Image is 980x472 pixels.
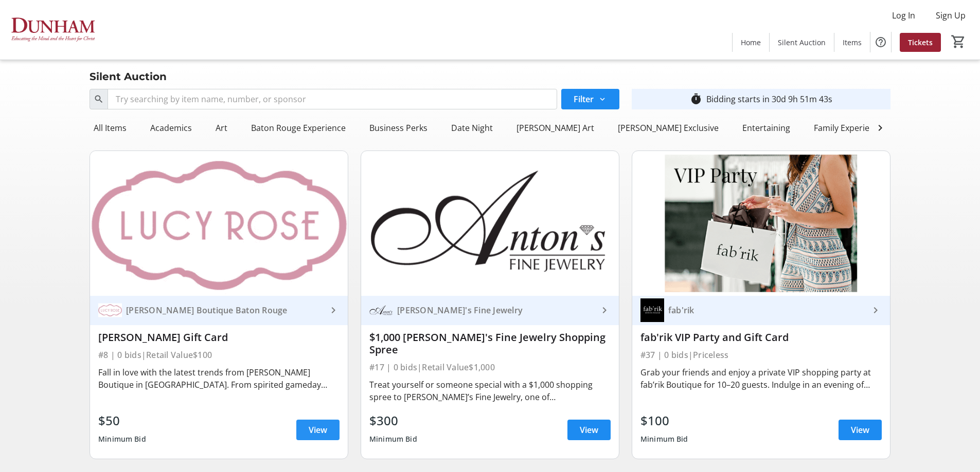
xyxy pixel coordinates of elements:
a: fab'rik fab'rik [632,296,890,325]
a: Home [733,33,769,52]
div: Minimum Bid [640,430,688,448]
a: Items [834,33,870,52]
div: #37 | 0 bids | Priceless [640,348,882,362]
div: All Items [90,118,131,138]
a: Anton's Fine Jewelry[PERSON_NAME]'s Fine Jewelry [361,296,619,325]
div: [PERSON_NAME] Exclusive [614,118,723,138]
div: #8 | 0 bids | Retail Value $100 [98,348,340,362]
button: Cart [949,32,968,51]
div: Grab your friends and enjoy a private VIP shopping party at fab’rik Boutique for 10–20 guests. In... [640,366,882,391]
a: View [839,420,882,440]
div: [PERSON_NAME] Gift Card [98,331,340,344]
span: View [309,424,327,436]
div: [PERSON_NAME]'s Fine Jewelry [393,305,598,315]
button: Filter [561,89,619,109]
div: Business Perks [365,118,432,138]
span: View [851,424,869,436]
span: View [580,424,598,436]
button: Log In [884,7,923,24]
a: Silent Auction [770,33,834,52]
div: fab'rik VIP Party and Gift Card [640,331,882,344]
div: Minimum Bid [369,430,417,448]
div: Treat yourself or someone special with a $1,000 shopping spree to [PERSON_NAME]’s Fine Jewelry, o... [369,379,611,403]
div: $1,000 [PERSON_NAME]'s Fine Jewelry Shopping Spree [369,331,611,356]
mat-icon: keyboard_arrow_right [598,304,611,316]
button: Help [870,32,891,52]
mat-icon: keyboard_arrow_right [869,304,882,316]
div: Academics [146,118,196,138]
div: fab'rik [664,305,869,315]
img: The Dunham School's Logo [6,4,98,55]
img: Lucy Rose Boutique Baton Rouge [98,298,122,322]
div: $50 [98,411,146,430]
div: Baton Rouge Experience [247,118,350,138]
img: fab'rik VIP Party and Gift Card [632,151,890,296]
div: Art [211,118,231,138]
div: #17 | 0 bids | Retail Value $1,000 [369,360,611,374]
span: Items [843,37,862,48]
input: Try searching by item name, number, or sponsor [108,89,557,109]
div: Entertaining [738,118,794,138]
a: View [296,420,340,440]
div: $100 [640,411,688,430]
div: [PERSON_NAME] Art [512,118,598,138]
span: Tickets [908,37,933,48]
mat-icon: keyboard_arrow_right [327,304,340,316]
span: Sign Up [936,9,966,22]
img: Lucy Rose Gift Card [90,151,348,296]
img: $1,000 Anton's Fine Jewelry Shopping Spree [361,151,619,296]
div: Date Night [447,118,497,138]
mat-icon: timer_outline [690,93,702,105]
a: Tickets [900,33,941,52]
div: Fall in love with the latest trends from [PERSON_NAME] Boutique in [GEOGRAPHIC_DATA]. From spirit... [98,366,340,391]
button: Sign Up [928,7,974,24]
div: Silent Auction [83,68,173,85]
div: Minimum Bid [98,430,146,448]
a: Lucy Rose Boutique Baton Rouge[PERSON_NAME] Boutique Baton Rouge [90,296,348,325]
span: Silent Auction [778,37,826,48]
img: Anton's Fine Jewelry [369,298,393,322]
span: Home [741,37,761,48]
div: Family Experiences [810,118,892,138]
div: Bidding starts in 30d 9h 51m 43s [706,93,832,105]
a: View [567,420,611,440]
span: Filter [574,93,594,105]
span: Log In [892,9,915,22]
img: fab'rik [640,298,664,322]
div: [PERSON_NAME] Boutique Baton Rouge [122,305,327,315]
div: $300 [369,411,417,430]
